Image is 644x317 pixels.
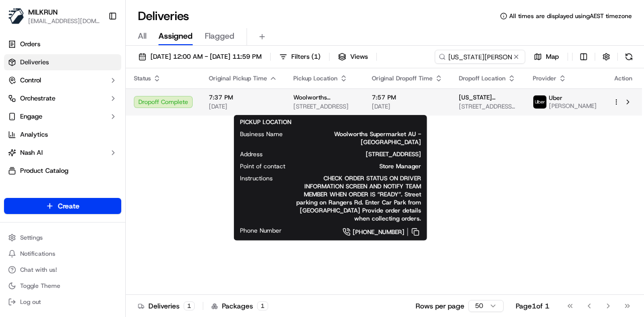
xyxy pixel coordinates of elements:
button: MILKRUNMILKRUN[EMAIL_ADDRESS][DOMAIN_NAME] [4,4,104,28]
button: Orchestrate [4,90,121,107]
button: Engage [4,109,121,125]
span: [STREET_ADDRESS] [279,150,421,158]
span: [STREET_ADDRESS][PERSON_NAME] [459,102,517,111]
button: Map [529,50,563,64]
div: 1 [184,301,195,310]
span: Original Dropoff Time [372,74,433,82]
div: Action [613,74,634,82]
button: Toggle Theme [4,279,121,293]
button: Create [4,198,121,214]
span: All [138,30,146,42]
button: Control [4,72,121,88]
span: 7:57 PM [372,93,443,101]
span: Filters [291,52,320,61]
span: Business Name [240,130,283,138]
div: 1 [257,301,268,310]
span: [US_STATE][PERSON_NAME] [459,93,517,101]
span: Engage [20,112,42,121]
input: Type to search [435,50,525,64]
span: Status [134,74,151,82]
img: uber-new-logo.jpeg [533,95,546,109]
span: All times are displayed using AEST timezone [509,12,632,20]
button: Notifications [4,247,121,261]
span: Dropoff Location [459,74,506,82]
button: Filters(1) [275,50,325,64]
img: MILKRUN [8,8,24,24]
span: [PERSON_NAME] [549,102,597,110]
span: [DATE] [372,102,443,111]
span: Deliveries [20,58,49,67]
span: Store Manager [301,162,421,170]
a: [PHONE_NUMBER] [298,227,421,238]
a: Analytics [4,127,121,143]
span: Phone Number [240,227,282,235]
span: Provider [533,74,556,82]
button: Log out [4,295,121,309]
div: Page 1 of 1 [516,301,549,311]
a: Product Catalog [4,163,121,179]
span: Notifications [20,250,55,258]
span: Orders [20,40,40,49]
button: Chat with us! [4,263,121,277]
span: Analytics [20,130,48,139]
span: Log out [20,298,41,306]
span: Product Catalog [20,166,68,175]
span: PICKUP LOCATION [240,118,291,126]
button: Nash AI [4,145,121,161]
span: Chat with us! [20,266,57,274]
span: [DATE] [209,102,277,111]
span: [DATE] 12:00 AM - [DATE] 11:59 PM [150,52,262,61]
span: Pickup Location [293,74,338,82]
button: [DATE] 12:00 AM - [DATE] 11:59 PM [134,50,266,64]
span: Original Pickup Time [209,74,267,82]
span: Toggle Theme [20,282,60,290]
span: Assigned [158,30,193,42]
span: Address [240,150,263,158]
button: Settings [4,231,121,245]
span: Woolworths Supermarket AU - [GEOGRAPHIC_DATA] [293,93,356,101]
span: [STREET_ADDRESS] [293,102,356,111]
span: Flagged [205,30,234,42]
span: Settings [20,234,43,242]
a: Deliveries [4,54,121,70]
span: Control [20,76,41,85]
span: Create [58,201,79,211]
span: Instructions [240,174,273,182]
div: Deliveries [138,301,195,311]
span: Orchestrate [20,94,55,103]
button: [EMAIL_ADDRESS][DOMAIN_NAME] [28,17,100,25]
span: Point of contact [240,162,285,170]
a: Orders [4,36,121,52]
span: CHECK ORDER STATUS ON DRIVER INFORMATION SCREEN AND NOTIFY TEAM MEMBER WHEN ORDER IS “READY”. Str... [289,174,421,223]
p: Rows per page [416,301,464,311]
div: Packages [211,301,268,311]
span: Uber [549,94,562,102]
button: Refresh [622,50,636,64]
span: Nash AI [20,148,43,157]
h1: Deliveries [138,8,189,24]
span: Views [350,52,368,61]
span: Woolworths Supermarket AU - [GEOGRAPHIC_DATA] [299,130,421,146]
button: Views [334,50,372,64]
button: MILKRUN [28,7,58,17]
span: [PHONE_NUMBER] [353,228,405,236]
div: Favorites [4,187,121,203]
span: ( 1 ) [311,52,320,61]
span: Map [546,52,559,61]
span: 7:37 PM [209,93,277,101]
